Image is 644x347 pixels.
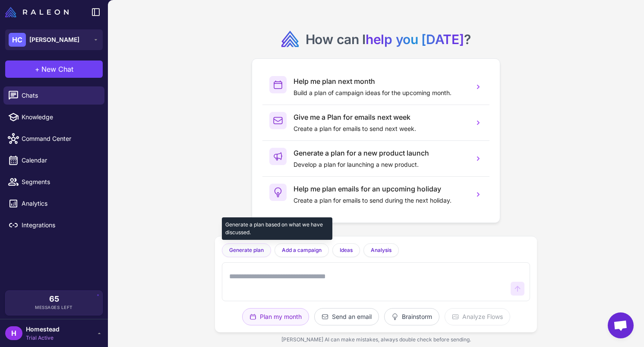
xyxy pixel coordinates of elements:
[294,160,467,169] p: Develop a plan for launching a new product.
[22,91,98,100] span: Chats
[22,134,98,143] span: Command Center
[35,64,40,74] span: +
[3,151,104,169] a: Calendar
[9,33,26,47] div: HC
[222,243,271,257] button: Generate plan
[294,124,467,134] p: Create a plan for emails to send next week.
[332,243,360,257] button: Ideas
[26,334,60,342] span: Trial Active
[282,246,322,254] span: Add a campaign
[22,220,98,230] span: Integrations
[3,216,104,234] a: Integrations
[306,31,471,48] h2: How can I ?
[5,7,69,17] img: Raleon Logo
[384,308,439,325] button: Brainstorm
[294,112,467,122] h3: Give me a Plan for emails next week
[22,156,98,165] span: Calendar
[294,148,467,158] h3: Generate a plan for a new product launch
[22,112,98,122] span: Knowledge
[294,184,467,194] h3: Help me plan emails for an upcoming holiday
[5,29,103,50] button: HC[PERSON_NAME]
[5,326,22,340] div: H
[294,196,467,205] p: Create a plan for emails to send during the next holiday.
[26,325,60,334] span: Homestead
[340,246,353,254] span: Ideas
[5,60,103,78] button: +New Chat
[3,108,104,126] a: Knowledge
[29,35,79,45] span: [PERSON_NAME]
[314,308,379,325] button: Send an email
[229,246,264,254] span: Generate plan
[363,243,399,257] button: Analysis
[294,76,467,86] h3: Help me plan next month
[22,199,98,208] span: Analytics
[41,64,73,74] span: New Chat
[3,130,104,148] a: Command Center
[445,308,510,325] button: Analyze Flows
[366,32,464,47] span: help you [DATE]
[35,304,73,311] span: Messages Left
[3,194,104,213] a: Analytics
[275,243,329,257] button: Add a campaign
[3,86,104,105] a: Chats
[215,332,537,347] div: [PERSON_NAME] AI can make mistakes, always double check before sending.
[3,173,104,191] a: Segments
[22,177,98,187] span: Segments
[294,88,467,98] p: Build a plan of campaign ideas for the upcoming month.
[608,312,634,338] a: Open chat
[242,308,309,325] button: Plan my month
[49,295,59,303] span: 65
[371,246,391,254] span: Analysis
